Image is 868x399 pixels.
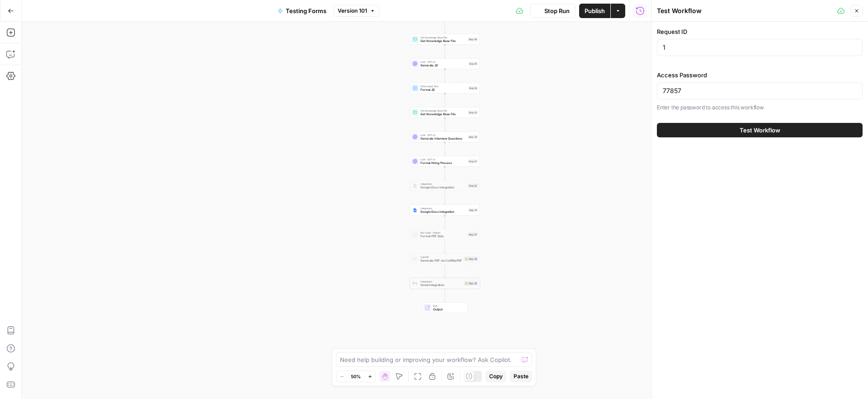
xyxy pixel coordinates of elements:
[486,371,506,382] button: Copy
[420,84,467,88] span: Write Liquid Text
[420,280,462,283] span: Integration
[544,6,570,15] span: Stop Run
[468,184,478,188] div: Step 32
[444,69,446,82] g: Edge from step_15 to step_16
[468,233,478,237] div: Step 47
[444,45,446,58] g: Edge from step_40 to step_15
[420,182,466,186] span: Integration
[444,264,446,277] g: Edge from step_48 to step_45
[420,60,467,64] span: LLM · GPT-4.1
[420,207,467,210] span: Integration
[444,94,446,107] g: Edge from step_16 to step_33
[464,281,478,286] div: Step 45
[433,307,464,312] span: Output
[410,229,480,240] div: Run Code · PythonFormat PDF DataStep 47
[468,62,478,66] div: Step 15
[468,86,478,90] div: Step 16
[413,281,417,286] img: gmail%20(1).png
[489,372,503,380] span: Copy
[468,111,478,115] div: Step 33
[468,208,478,212] div: Step 41
[740,126,780,135] span: Test Workflow
[444,118,446,131] g: Edge from step_33 to step_34
[410,302,480,313] div: EndOutput
[657,123,863,137] button: Test Workflow
[420,88,467,92] span: Format JD
[334,5,379,17] button: Version 101
[663,86,857,95] input: Enter password
[420,210,467,214] span: Google Docs Integration
[657,70,863,80] label: Access Password
[444,289,446,302] g: Edge from step_45 to end
[410,83,480,94] div: Write Liquid TextFormat JDStep 16
[410,180,480,191] div: IntegrationGoogle Docs IntegrationStep 32
[420,39,466,43] span: Get Knowledge Base File
[444,167,446,180] g: Edge from step_37 to step_32
[420,185,466,190] span: Google Docs Integration
[410,253,480,264] div: Call APIGenerate PDF via CraftMyPDFStep 48
[420,231,466,235] span: Run Code · Python
[420,234,466,239] span: Format PDF Data
[420,258,462,263] span: Generate PDF via CraftMyPDF
[420,161,466,165] span: Format Hiring Process
[420,133,466,137] span: LLM · GPT-4.1
[657,27,863,36] label: Request ID
[514,372,528,380] span: Paste
[433,304,464,308] span: End
[468,38,478,42] div: Step 40
[286,6,326,15] span: Testing Forms
[420,283,462,287] span: Gmail Integration
[410,58,480,69] div: LLM · GPT-4.1Generate JDStep 15
[272,4,332,18] button: Testing Forms
[420,158,466,161] span: LLM · GPT-4.1
[413,208,417,212] img: Instagram%20post%20-%201%201.png
[657,103,863,112] p: Enter the password to access this workflow
[468,160,478,164] div: Step 37
[338,7,367,15] span: Version 101
[444,240,446,253] g: Edge from step_47 to step_48
[410,107,480,118] div: Get Knowledge Base FileGet Knowledge Base FileStep 33
[410,205,480,216] div: IntegrationGoogle Docs IntegrationStep 41
[420,112,466,117] span: Get Knowledge Base File
[585,6,605,15] span: Publish
[468,135,478,139] div: Step 34
[410,156,480,167] div: LLM · GPT-4.1Format Hiring ProcessStep 37
[420,63,467,68] span: Generate JD
[410,34,480,45] div: Get Knowledge Base FileGet Knowledge Base FileStep 40
[420,136,466,141] span: Generate Interview Questions
[444,216,446,229] g: Edge from step_41 to step_47
[444,142,446,155] g: Edge from step_34 to step_37
[420,255,462,259] span: Call API
[530,4,576,18] button: Stop Run
[464,257,478,261] div: Step 48
[351,373,361,380] span: 50%
[510,371,532,382] button: Paste
[413,183,417,188] img: Instagram%20post%20-%201%201.png
[420,36,466,39] span: Get Knowledge Base File
[410,131,480,142] div: LLM · GPT-4.1Generate Interview QuestionsStep 34
[410,278,480,289] div: IntegrationGmail IntegrationStep 45
[579,4,610,18] button: Publish
[420,109,466,113] span: Get Knowledge Base File
[444,191,446,204] g: Edge from step_32 to step_41
[444,20,446,33] g: Edge from step_36 to step_40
